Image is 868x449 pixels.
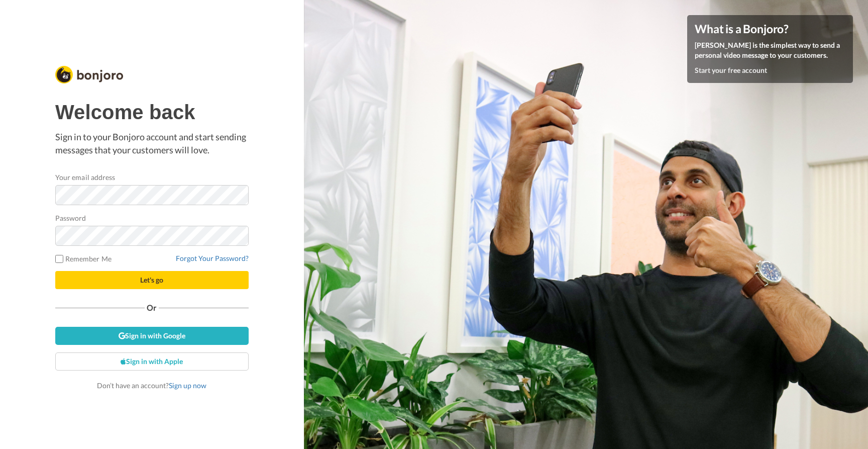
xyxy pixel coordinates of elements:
p: Sign in to your Bonjoro account and start sending messages that your customers will love. [55,131,249,156]
label: Your email address [55,172,115,183]
h1: Welcome back [55,101,249,123]
span: Don’t have an account? [97,381,206,390]
a: Start your free account [695,66,767,74]
span: Or [145,304,159,311]
span: Let's go [140,276,163,284]
label: Remember Me [55,253,112,264]
a: Sign in with Google [55,327,249,345]
a: Sign up now [169,381,206,390]
button: Let's go [55,271,249,289]
input: Remember Me [55,255,63,263]
p: [PERSON_NAME] is the simplest way to send a personal video message to your customers. [695,40,845,60]
h4: What is a Bonjoro? [695,23,845,35]
a: Forgot Your Password? [176,254,249,262]
a: Sign in with Apple [55,352,249,371]
label: Password [55,213,86,223]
